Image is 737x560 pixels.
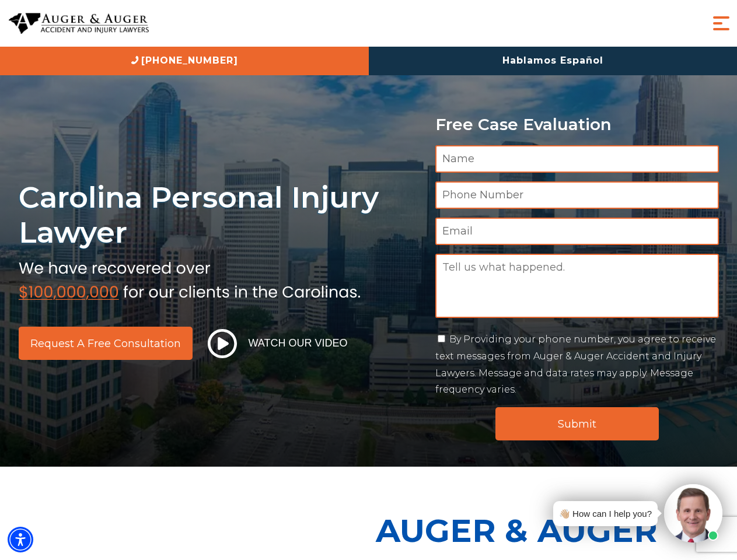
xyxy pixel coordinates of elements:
[8,527,33,552] div: Accessibility Menu
[435,116,719,134] p: Free Case Evaluation
[204,328,351,359] button: Watch Our Video
[19,256,361,300] img: sub text
[710,12,733,35] button: Menu
[495,407,659,440] input: Submit
[30,338,181,349] span: Request a Free Consultation
[376,502,731,559] p: Auger & Auger
[435,145,719,173] input: Name
[435,218,719,245] input: Email
[19,327,193,360] a: Request a Free Consultation
[435,181,719,209] input: Phone Number
[9,13,149,34] img: Auger & Auger Accident and Injury Lawyers Logo
[19,180,421,250] h1: Carolina Personal Injury Lawyer
[559,506,652,521] div: 👋🏼 How can I help you?
[435,334,716,395] label: By Providing your phone number, you agree to receive text messages from Auger & Auger Accident an...
[664,484,722,542] img: Intaker widget Avatar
